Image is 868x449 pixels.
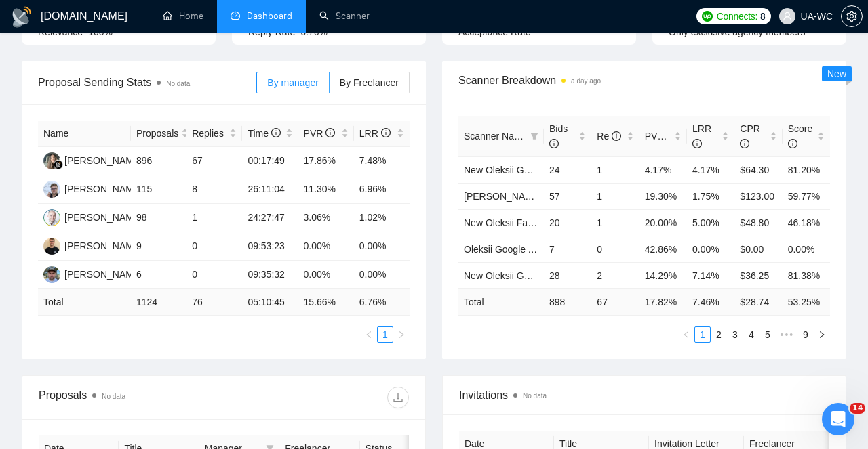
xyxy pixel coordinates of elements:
td: 76 [186,289,242,316]
td: 11.30% [298,175,354,204]
img: IG [43,181,60,198]
td: 6.96% [354,175,410,204]
img: logo [11,6,33,28]
span: ••• [776,326,797,343]
div: Send us a messageWe typically reply in under a minute [14,205,258,257]
td: 00:17:49 [242,147,298,175]
button: left [678,326,694,343]
span: 8 [760,9,766,24]
span: left [365,330,373,339]
td: 9 [131,232,186,261]
div: Close [233,22,258,46]
div: [PERSON_NAME] [64,238,142,253]
div: [PERSON_NAME] [64,181,142,196]
button: Messages [90,324,180,379]
li: 4 [743,326,759,343]
td: 1124 [131,289,186,316]
span: Proposal Sending Stats [38,74,256,91]
span: right [818,330,826,339]
td: 09:35:32 [242,261,298,289]
div: We typically reply in under a minute [28,231,226,245]
td: 19.30% [639,183,687,209]
td: 20.00% [639,209,687,236]
td: 4.17% [639,156,687,183]
iframe: To enrich screen reader interactions, please activate Accessibility in Grammarly extension settings [822,403,854,435]
td: 115 [131,175,186,204]
td: $64.30 [734,156,782,183]
td: 3.06% [298,204,354,232]
span: user [783,12,792,21]
a: New Oleksii Google Ads Ecomm - [GEOGRAPHIC_DATA]|[GEOGRAPHIC_DATA] [464,165,809,175]
span: Relevance [38,26,83,37]
td: 7.14% [687,262,734,288]
td: 0.00% [298,232,354,261]
li: Previous Page [361,326,377,343]
span: Search for help [28,276,110,291]
img: OC [43,209,60,226]
span: info-circle [271,128,281,137]
td: 53.25 % [783,288,830,315]
td: 896 [131,147,186,175]
td: 20 [544,209,591,236]
span: Connects: [717,9,757,24]
td: 09:53:23 [242,232,298,261]
td: 15.66 % [298,289,354,316]
td: 59.77% [783,183,830,209]
li: Previous Page [678,326,694,343]
td: 28 [544,262,591,288]
li: 5 [759,326,776,343]
li: Next 5 Pages [776,326,797,343]
img: LK [43,152,60,169]
td: 1 [591,209,639,236]
span: Messages [113,358,159,368]
a: 2 [711,327,726,342]
span: filter [528,126,541,146]
button: Help [181,324,271,379]
td: 7 [544,236,591,262]
td: 24:27:47 [242,204,298,232]
td: Total [38,289,131,316]
td: 1 [591,156,639,183]
td: 7.46 % [687,288,734,315]
span: LRR [359,128,391,139]
span: info-circle [788,139,797,148]
span: -- [536,26,542,37]
img: Profile image for Oleksandr [145,22,172,49]
td: 1 [186,204,242,232]
td: 81.38% [783,262,830,288]
td: 7.48% [354,147,410,175]
div: [PERSON_NAME] [64,267,142,282]
th: Replies [186,121,242,147]
img: logo [27,26,49,47]
span: info-circle [667,131,676,141]
th: Name [38,121,131,147]
div: ✅ How To: Connect your agency to [DOMAIN_NAME] [28,307,227,336]
span: By Freelancer [340,77,399,88]
td: 0.00% [354,261,410,289]
td: 1.02% [354,204,410,232]
span: Dashboard [247,10,292,22]
img: gigradar-bm.png [54,160,63,169]
span: info-circle [381,128,391,137]
td: 6.76 % [354,289,410,316]
td: 5.00% [687,209,734,236]
span: No data [166,80,190,87]
td: 14.29% [639,262,687,288]
span: Reply Rate [248,26,295,37]
span: setting [842,11,862,22]
span: 100% [88,26,113,37]
img: SS [43,266,60,283]
p: Hi [EMAIL_ADDRESS][DOMAIN_NAME] 👋 [27,96,244,165]
span: Home [30,358,60,368]
td: 2 [591,262,639,288]
button: left [361,326,377,343]
li: Next Page [814,326,830,343]
a: SS[PERSON_NAME] [43,268,142,279]
td: 6 [131,261,186,289]
span: PVR [645,131,677,142]
span: Invitations [459,387,829,404]
span: By manager [267,77,318,88]
td: 57 [544,183,591,209]
td: 24 [544,156,591,183]
span: info-circle [549,139,559,148]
